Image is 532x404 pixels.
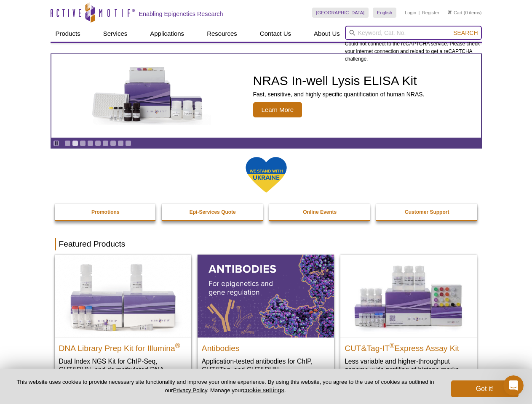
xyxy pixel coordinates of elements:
[451,380,519,397] button: Got it!
[51,54,481,138] a: NRAS In-well Lysis ELISA Kit NRAS In-well Lysis ELISA Kit Fast, sensitive, and highly specific qu...
[253,90,425,98] p: Fast, sensitive, and highly specific quantification of human NRAS.
[55,255,191,337] img: DNA Library Prep Kit for Illumina
[253,74,425,87] h2: NRAS In-well Lysis ELISA Kit
[91,209,120,215] strong: Promotions
[125,140,131,146] a: Go to slide 9
[448,8,482,18] li: (0 items)
[202,340,330,353] h2: Antibodies
[345,357,473,374] p: Less variable and higher-throughput genome-wide profiling of histone marks​.
[55,238,478,250] h2: Featured Products
[373,8,396,18] a: English
[139,10,223,18] h2: Enabling Epigenetics Research
[243,386,284,393] button: cookie settings
[145,26,189,42] a: Applications
[59,340,187,353] h2: DNA Library Prep Kit for Illumina
[405,10,416,16] a: Login
[269,204,371,220] a: Online Events
[64,140,71,146] a: Go to slide 1
[53,140,59,146] a: Toggle autoplay
[51,54,481,138] article: NRAS In-well Lysis ELISA Kit
[198,255,334,337] img: All Antibodies
[451,29,480,37] button: Search
[245,156,287,194] img: We Stand With Ukraine
[419,8,420,18] li: |
[255,26,296,42] a: Contact Us
[175,342,180,349] sup: ®
[345,340,473,353] h2: CUT&Tag-IT Express Assay Kit
[453,29,478,36] span: Search
[405,209,449,215] strong: Customer Support
[95,140,101,146] a: Go to slide 5
[198,255,334,382] a: All Antibodies Antibodies Application-tested antibodies for ChIP, CUT&Tag, and CUT&RUN.
[102,140,109,146] a: Go to slide 6
[98,26,133,42] a: Services
[312,8,369,18] a: [GEOGRAPHIC_DATA]
[303,209,337,215] strong: Online Events
[253,102,302,117] span: Learn More
[51,26,86,42] a: Products
[59,357,187,383] p: Dual Index NGS Kit for ChIP-Seq, CUT&RUN, and ds methylated DNA assays.
[448,10,462,16] a: Cart
[85,67,211,125] img: NRAS In-well Lysis ELISA Kit
[448,10,452,14] img: Your Cart
[345,26,482,40] input: Keyword, Cat. No.
[55,255,191,391] a: DNA Library Prep Kit for Illumina DNA Library Prep Kit for Illumina® Dual Index NGS Kit for ChIP-...
[13,378,437,394] p: This website uses cookies to provide necessary site functionality and improve your online experie...
[72,140,78,146] a: Go to slide 2
[80,140,86,146] a: Go to slide 3
[340,255,477,337] img: CUT&Tag-IT® Express Assay Kit
[422,10,439,16] a: Register
[87,140,94,146] a: Go to slide 4
[190,209,236,215] strong: Epi-Services Quote
[55,204,157,220] a: Promotions
[202,357,330,374] p: Application-tested antibodies for ChIP, CUT&Tag, and CUT&RUN.
[345,26,482,63] div: Could not connect to the reCAPTCHA service. Please check your internet connection and reload to g...
[118,140,124,146] a: Go to slide 8
[376,204,478,220] a: Customer Support
[110,140,116,146] a: Go to slide 7
[503,375,524,396] iframe: Intercom live chat
[309,26,345,42] a: About Us
[202,26,242,42] a: Resources
[162,204,264,220] a: Epi-Services Quote
[390,342,395,349] sup: ®
[173,387,207,393] a: Privacy Policy
[340,255,477,382] a: CUT&Tag-IT® Express Assay Kit CUT&Tag-IT®Express Assay Kit Less variable and higher-throughput ge...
